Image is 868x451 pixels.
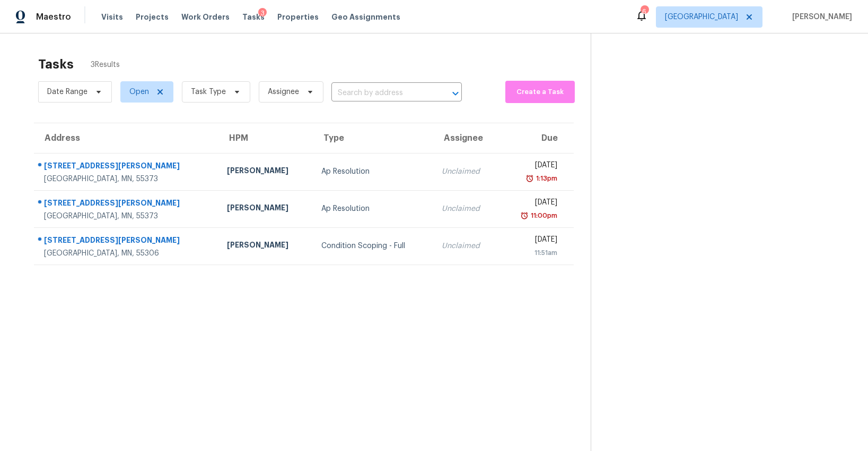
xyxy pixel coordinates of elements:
h2: Tasks [38,59,74,70]
div: 11:51am [508,248,557,258]
div: [GEOGRAPHIC_DATA], MN, 55373 [44,211,210,222]
span: Open [129,87,149,97]
span: [GEOGRAPHIC_DATA] [665,12,738,22]
div: Unclaimed [442,203,491,214]
div: [DATE] [508,197,557,210]
span: Maestro [36,12,71,22]
span: 3 Results [91,59,120,70]
div: [PERSON_NAME] [227,240,304,253]
div: [STREET_ADDRESS][PERSON_NAME] [44,160,210,174]
span: Work Orders [181,12,230,22]
div: [DATE] [508,234,557,248]
div: [PERSON_NAME] [227,165,304,178]
th: Due [499,123,574,153]
div: 6 [641,6,648,17]
span: Create a Task [511,86,569,98]
span: Projects [136,12,169,22]
div: [STREET_ADDRESS][PERSON_NAME] [44,198,210,211]
img: Overdue Alarm Icon [520,210,529,221]
th: Type [313,123,434,153]
div: Ap Resolution [321,203,425,214]
th: Address [34,123,218,153]
div: Unclaimed [442,241,491,251]
button: Create a Task [505,81,575,103]
div: Unclaimed [442,166,491,177]
div: Condition Scoping - Full [321,241,425,251]
span: [PERSON_NAME] [788,12,852,22]
div: [PERSON_NAME] [227,202,304,216]
div: 1:13pm [534,173,557,184]
div: [GEOGRAPHIC_DATA], MN, 55373 [44,174,210,184]
div: 3 [258,8,267,19]
div: [GEOGRAPHIC_DATA], MN, 55306 [44,248,210,259]
input: Search by address [331,85,432,101]
div: 11:00pm [529,210,557,221]
span: Task Type [191,87,226,97]
div: Ap Resolution [321,166,425,177]
button: Open [448,86,463,101]
div: [STREET_ADDRESS][PERSON_NAME] [44,235,210,248]
span: Geo Assignments [331,12,400,22]
span: Properties [277,12,319,22]
span: Assignee [268,87,299,97]
img: Overdue Alarm Icon [525,173,534,184]
span: Tasks [242,13,265,21]
span: Visits [101,12,123,22]
span: Date Range [47,87,87,97]
th: Assignee [433,123,499,153]
th: HPM [218,123,312,153]
div: [DATE] [508,160,557,173]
